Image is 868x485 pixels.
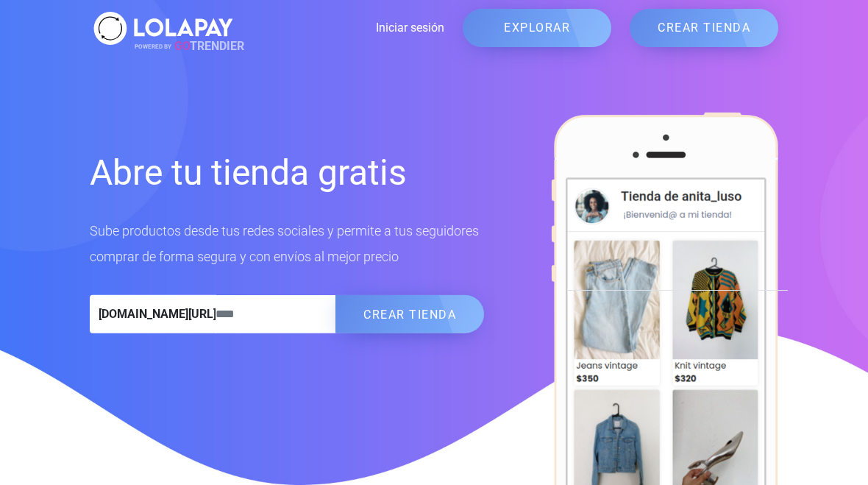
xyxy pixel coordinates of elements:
[630,9,778,47] a: CREAR TIENDA
[135,38,244,55] span: TRENDIER
[237,19,444,37] a: Iniciar sesión
[335,295,484,333] button: CREAR TIENDA
[90,218,484,269] p: Sube productos desde tus redes sociales y permite a tus seguidores comprar de forma segura y con ...
[90,7,237,49] img: logo_white.svg
[463,9,611,47] a: EXPLORAR
[174,39,190,53] span: GO
[135,43,171,49] span: POWERED BY
[90,150,484,196] h1: Abre tu tienda gratis
[90,295,216,333] span: [DOMAIN_NAME][URL]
